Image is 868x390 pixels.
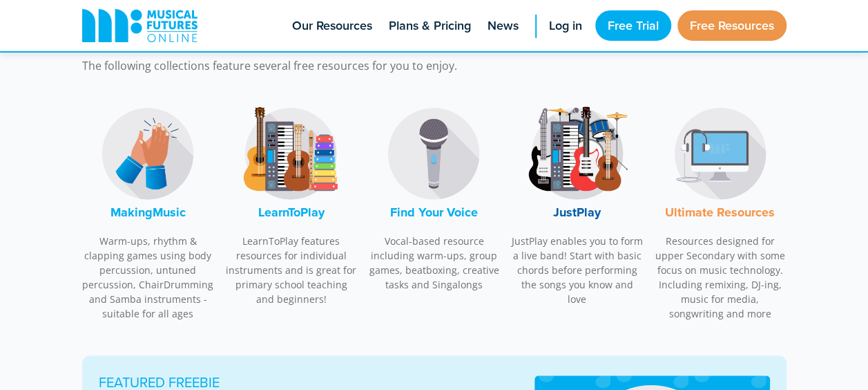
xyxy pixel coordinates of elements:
[239,102,343,205] img: LearnToPlay Logo
[390,203,478,221] font: Find Your Voice
[595,10,671,41] a: Free Trial
[668,102,772,205] img: Music Technology Logo
[368,234,501,292] p: Vocal-based resource including warm-ups, group games, beatboxing, creative tasks and Singalongs
[82,234,215,321] p: Warm-ups, rhythm & clapping games using body percussion, untuned percussion, ChairDrumming and Sa...
[82,95,215,328] a: MakingMusic LogoMakingMusic Warm-ups, rhythm & clapping games using body percussion, untuned perc...
[654,95,787,328] a: Music Technology LogoUltimate Resources Resources designed for upper Secondary with some focus on...
[292,17,372,35] span: Our Resources
[389,17,471,35] span: Plans & Pricing
[549,17,582,35] span: Log in
[225,234,358,306] p: LearnToPlay features resources for individual instruments and is great for primary school teachin...
[665,203,775,221] font: Ultimate Resources
[225,95,358,314] a: LearnToPlay LogoLearnToPlay LearnToPlay features resources for individual instruments and is grea...
[82,57,621,74] p: The following collections feature several free resources for you to enjoy.
[511,234,644,306] p: JustPlay enables you to form a live band! Start with basic chords before performing the songs you...
[488,17,519,35] span: News
[677,10,787,41] a: Free Resources
[511,95,644,314] a: JustPlay LogoJustPlay JustPlay enables you to form a live band! Start with basic chords before pe...
[368,95,501,299] a: Find Your Voice LogoFind Your Voice Vocal-based resource including warm-ups, group games, beatbox...
[110,203,186,221] font: MakingMusic
[525,102,629,205] img: JustPlay Logo
[382,102,485,205] img: Find Your Voice Logo
[96,102,200,205] img: MakingMusic Logo
[553,203,601,221] font: JustPlay
[654,234,787,321] p: Resources designed for upper Secondary with some focus on music technology. Including remixing, D...
[258,203,324,221] font: LearnToPlay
